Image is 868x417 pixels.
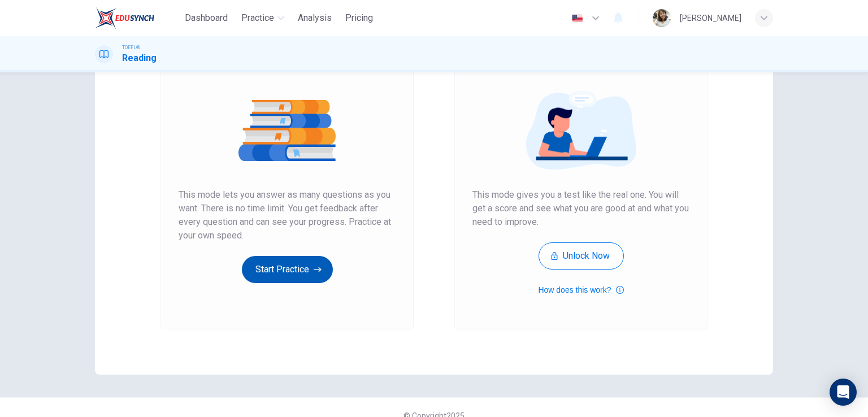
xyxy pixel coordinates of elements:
[95,7,154,29] img: EduSynch logo
[293,8,336,28] button: Analysis
[539,242,624,270] button: Unlock Now
[237,8,289,28] button: Practice
[122,44,140,51] span: TOEFL®
[680,11,741,25] div: [PERSON_NAME]
[179,188,396,242] span: This mode lets you answer as many questions as you want. There is no time limit. You get feedback...
[298,11,332,25] span: Analysis
[570,14,584,23] img: en
[653,9,671,27] img: Profile picture
[185,11,228,25] span: Dashboard
[241,11,274,25] span: Practice
[341,8,377,28] button: Pricing
[538,283,623,297] button: How does this work?
[95,7,180,29] a: EduSynch logo
[345,11,373,25] span: Pricing
[472,188,689,229] span: This mode gives you a test like the real one. You will get a score and see what you are good at a...
[242,256,333,283] button: Start Practice
[830,379,857,406] div: Open Intercom Messenger
[122,51,157,65] h1: Reading
[180,8,232,28] button: Dashboard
